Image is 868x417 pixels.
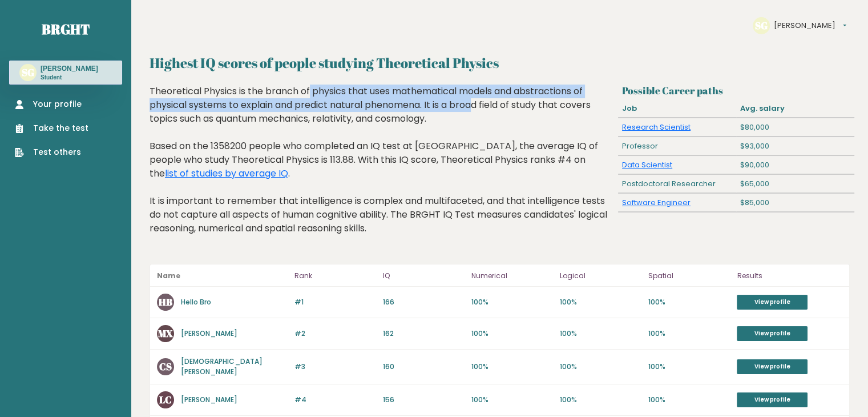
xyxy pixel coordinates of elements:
[15,122,88,134] a: Take the test
[622,122,691,133] a: Research Scientist
[736,194,854,212] div: $85,000
[736,156,854,174] div: $90,000
[294,362,376,372] p: #3
[618,175,736,193] div: Postdoctoral Researcher
[471,362,553,372] p: 100%
[622,159,672,170] a: Data Scientist
[41,74,98,82] p: Student
[383,328,465,339] p: 162
[294,328,376,339] p: #2
[150,85,613,252] div: Theoretical Physics is the branch of physics that uses mathematical models and abstractions of ph...
[471,269,553,283] p: Numerical
[181,297,211,307] a: Hello Bro
[471,297,553,307] p: 100%
[294,297,376,307] p: #1
[648,269,730,283] p: Spatial
[159,295,172,308] text: HB
[736,137,854,155] div: $93,000
[159,393,172,406] text: LC
[41,64,98,73] h3: [PERSON_NAME]
[471,328,553,339] p: 100%
[736,175,854,193] div: $65,000
[150,53,850,73] h2: Highest IQ scores of people studying Theoretical Physics
[383,362,465,372] p: 160
[560,395,641,405] p: 100%
[560,269,641,283] p: Logical
[648,395,730,405] p: 100%
[181,395,237,404] a: [PERSON_NAME]
[622,197,691,208] a: Software Engineer
[560,362,641,372] p: 100%
[159,360,172,373] text: CS
[737,359,808,374] a: View profile
[157,271,180,280] b: Name
[648,362,730,372] p: 100%
[158,327,173,340] text: MX
[736,118,854,137] div: $80,000
[618,137,736,155] div: Professor
[383,395,465,405] p: 156
[294,269,376,283] p: Rank
[294,395,376,405] p: #4
[737,392,808,407] a: View profile
[383,297,465,307] p: 166
[165,167,288,180] a: list of studies by average IQ
[736,99,854,118] div: Avg. salary
[42,20,90,38] a: Brght
[22,66,34,79] text: SG
[181,356,263,376] a: [DEMOGRAPHIC_DATA][PERSON_NAME]
[648,328,730,339] p: 100%
[618,99,736,118] div: Job
[15,146,88,158] a: Test others
[560,328,641,339] p: 100%
[755,19,768,32] text: SG
[15,98,88,110] a: Your profile
[774,20,846,31] button: [PERSON_NAME]
[383,269,465,283] p: IQ
[560,297,641,307] p: 100%
[737,326,808,341] a: View profile
[181,328,237,338] a: [PERSON_NAME]
[737,269,842,283] p: Results
[737,295,808,310] a: View profile
[622,85,850,97] h3: Possible Career paths
[648,297,730,307] p: 100%
[471,395,553,405] p: 100%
